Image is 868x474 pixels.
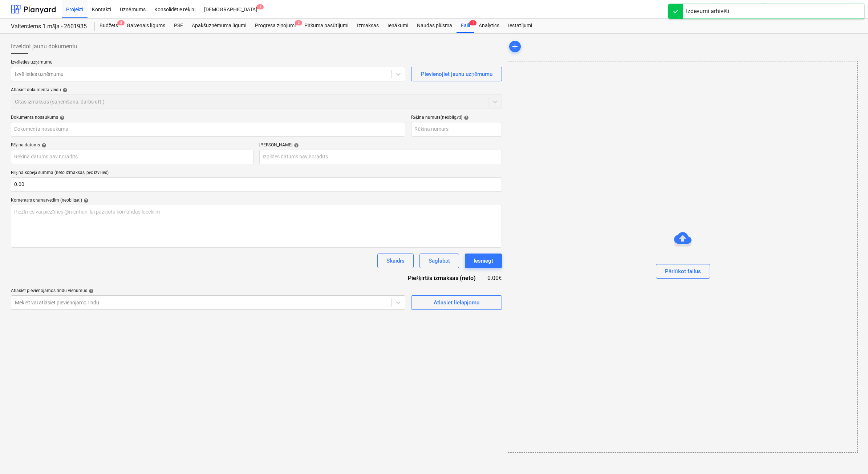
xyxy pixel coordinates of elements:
[457,19,474,33] div: Faili
[411,67,502,81] button: Pievienojiet jaunu uzņēmumu
[40,143,46,148] span: help
[95,19,122,33] a: Budžets8
[251,19,300,33] div: Progresa ziņojumi
[419,254,459,268] button: Saglabāt
[353,19,383,33] a: Izmaksas
[82,198,89,203] span: help
[11,150,253,164] input: Rēķina datums nav norādīts
[665,267,701,276] div: Pārlūkot failus
[259,142,502,148] div: [PERSON_NAME]
[421,69,493,79] div: Pievienojiet jaunu uzņēmumu
[58,115,65,120] span: help
[402,274,487,282] div: Piešķirtās izmaksas (neto)
[487,274,502,282] div: 0.00€
[434,298,479,307] div: Atlasiet lielapjomu
[474,19,504,33] a: Analytics
[11,60,405,67] p: Izvēlieties uzņēmumu
[95,19,122,33] div: Budžets
[462,115,469,120] span: help
[300,19,353,33] a: Pirkuma pasūtījumi
[508,61,858,453] div: Pārlūkot failus
[11,170,502,177] p: Rēķina kopējā summa (neto izmaksas, pēc izvēles)
[292,143,299,148] span: help
[11,122,405,137] input: Dokumenta nosaukums
[61,88,68,93] span: help
[11,115,405,121] div: Dokumenta nosaukums
[117,20,125,25] span: 8
[383,19,413,33] a: Ienākumi
[411,115,502,121] div: Rēķina numurs (neobligāti)
[11,288,405,294] div: Atlasiet pievienojamos rindu vienumus
[377,254,414,268] button: Skaidrs
[295,20,302,25] span: 2
[251,19,300,33] a: Progresa ziņojumi2
[87,288,94,293] span: help
[170,19,187,33] a: PSF
[504,19,536,33] a: Iestatījumi
[411,295,502,310] button: Atlasiet lielapjomu
[429,256,450,266] div: Saglabāt
[656,264,710,279] button: Pārlūkot failus
[11,87,502,93] div: Atlasiet dokumenta veidu
[511,42,519,51] span: add
[457,19,474,33] a: Faili1
[11,198,502,203] div: Komentārs grāmatvedim (neobligāti)
[686,7,729,16] div: Izdevumi arhivēti
[187,19,251,33] a: Apakšuzņēmuma līgumi
[11,42,77,51] span: Izveidot jaunu dokumentu
[474,256,493,266] div: Iesniegt
[465,254,502,268] button: Iesniegt
[11,142,253,148] div: Rēķina datums
[11,23,86,31] div: Valterciems 1.māja - 2601935
[259,150,502,164] input: Izpildes datums nav norādīts
[122,19,170,33] a: Galvenais līgums
[256,4,264,9] span: 1
[11,177,502,192] input: Rēķina kopējā summa (neto izmaksas, pēc izvēles)
[411,122,502,137] input: Rēķina numurs
[386,256,405,266] div: Skaidrs
[469,20,476,25] span: 1
[832,439,868,474] iframe: Chat Widget
[413,19,457,33] a: Naudas plūsma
